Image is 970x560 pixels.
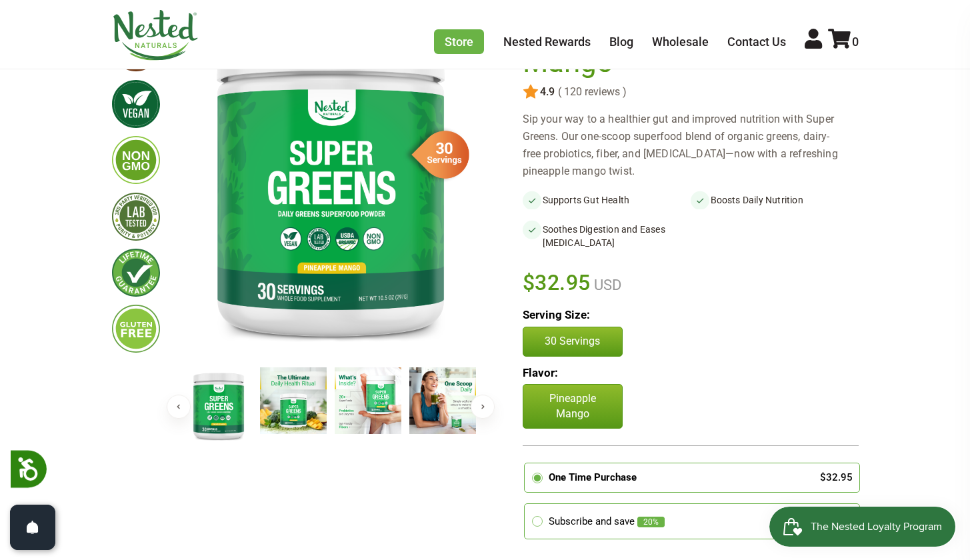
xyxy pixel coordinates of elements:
[523,327,623,356] button: 30 Servings
[112,305,160,353] img: glutenfree
[591,277,621,293] span: USD
[112,80,160,128] img: vegan
[471,395,495,419] button: Next
[555,86,627,98] span: ( 120 reviews )
[523,84,539,100] img: star.svg
[181,13,480,356] img: Super Greens - Pineapple Mango
[523,268,591,297] span: $32.95
[769,507,957,547] iframe: Button to open loyalty program pop-up
[523,111,859,180] div: Sip your way to a healthier gut and improved nutrition with Super Greens. Our one-scoop superfood...
[112,136,160,184] img: gmofree
[112,10,199,61] img: Nested Naturals
[523,384,623,429] p: Pineapple Mango
[852,35,859,49] span: 0
[167,395,191,419] button: Previous
[335,367,401,434] img: Super Greens - Pineapple Mango
[652,35,709,49] a: Wholesale
[434,29,484,54] a: Store
[185,367,252,444] img: Super Greens - Pineapple Mango
[523,220,691,252] li: Soothes Digestion and Eases [MEDICAL_DATA]
[828,35,859,49] a: 0
[112,249,160,297] img: lifetimeguarantee
[609,35,633,49] a: Blog
[539,86,555,98] span: 4.9
[260,367,327,434] img: Super Greens - Pineapple Mango
[523,191,691,209] li: Supports Gut Health
[523,308,590,321] b: Serving Size:
[112,193,160,241] img: thirdpartytested
[537,334,609,349] p: 30 Servings
[523,13,852,79] h1: Super Greens - Pineapple Mango
[503,35,591,49] a: Nested Rewards
[409,367,476,434] img: Super Greens - Pineapple Mango
[727,35,786,49] a: Contact Us
[691,191,859,209] li: Boosts Daily Nutrition
[523,366,558,379] b: Flavor:
[403,126,469,183] img: sg-servings-30.png
[10,505,55,550] button: Open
